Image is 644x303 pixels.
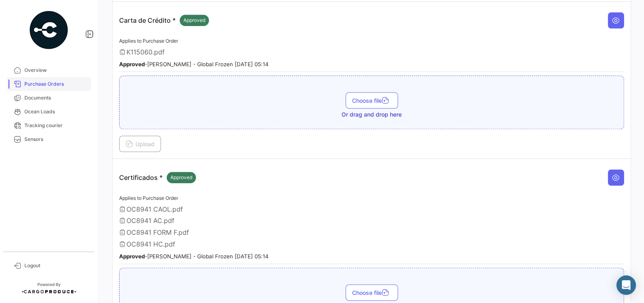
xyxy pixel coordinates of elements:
span: Overview [24,67,88,74]
button: Choose file [346,284,398,301]
b: Approved [119,253,145,260]
span: Applies to Purchase Order [119,195,178,201]
span: Choose file [352,97,392,104]
span: Purchase Orders [24,80,88,88]
span: OC8941 CAOL.pdf [126,205,183,213]
a: Ocean Loads [7,105,91,119]
a: Overview [7,63,91,77]
small: - [PERSON_NAME] - Global Frozen [DATE] 05:14 [119,253,269,260]
div: Abrir Intercom Messenger [616,275,636,295]
span: Approved [183,17,205,24]
span: Or drag and drop here [342,110,402,119]
span: Sensors [24,136,88,143]
span: Documents [24,94,88,102]
small: - [PERSON_NAME] - Global Frozen [DATE] 05:14 [119,61,269,67]
button: Upload [119,136,161,152]
span: Choose file [352,289,392,296]
span: OC8941 HC.pdf [126,240,175,248]
a: Sensors [7,132,91,146]
span: Approved [170,174,192,181]
span: K115060.pdf [126,48,165,56]
b: Approved [119,61,145,67]
span: Ocean Loads [24,108,88,115]
a: Documents [7,91,91,105]
span: OC8941 AC.pdf [126,216,174,225]
span: OC8941 FORM F.pdf [126,228,189,236]
button: Choose file [346,92,398,108]
img: powered-by.png [28,10,69,50]
span: Upload [126,141,154,147]
a: Purchase Orders [7,77,91,91]
span: Tracking courier [24,122,88,129]
a: Tracking courier [7,119,91,132]
p: Certificados * [119,172,196,183]
span: Applies to Purchase Order [119,38,178,44]
p: Carta de Crédito * [119,15,209,26]
span: Logout [24,262,88,269]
